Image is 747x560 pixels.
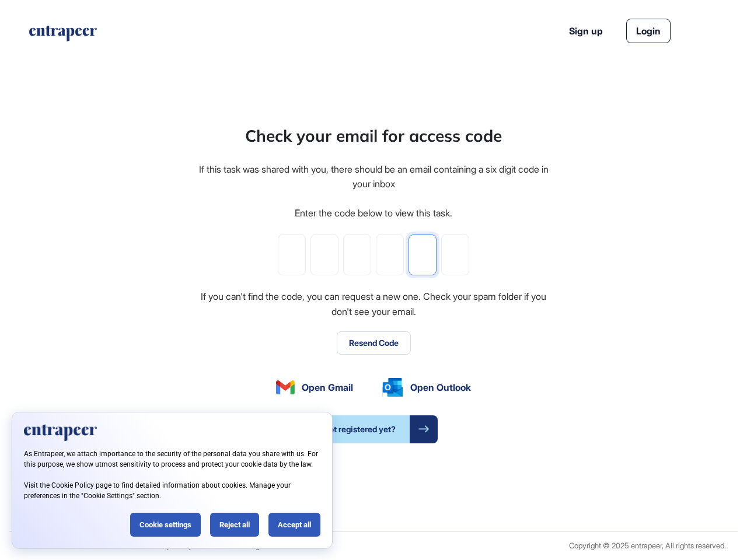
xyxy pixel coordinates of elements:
a: Not registered yet? [309,415,438,443]
div: Enter the code below to view this task. [295,206,452,221]
a: Login [626,19,671,43]
div: Check your email for access code [245,124,502,148]
a: entrapeer-logo [28,26,98,45]
span: Open Gmail [302,380,353,394]
a: Sign up [569,24,603,38]
a: Open Outlook [382,378,471,397]
span: Not registered yet? [309,415,410,443]
a: Open Gmail [276,380,353,394]
span: Open Outlook [410,380,471,394]
button: Resend Code [337,331,411,355]
div: If you can't find the code, you can request a new one. Check your spam folder if you don't see yo... [197,289,550,319]
div: If this task was shared with you, there should be an email containing a six digit code in your inbox [197,162,550,192]
div: Copyright © 2025 entrapeer, All rights reserved. [569,541,726,550]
